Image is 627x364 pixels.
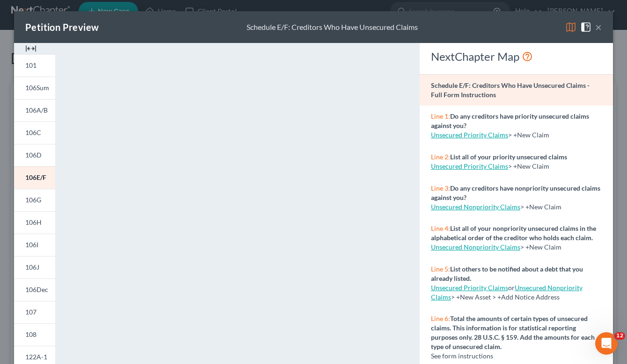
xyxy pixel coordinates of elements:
[431,112,450,120] span: Line 1:
[431,49,602,64] div: NextChapter Map
[431,162,508,170] a: Unsecured Priority Claims
[25,330,36,338] span: 108
[565,21,576,33] img: map-eea8200ae884c6f1103ae1953ef3d486a96c86aabb227e865a55264e3737af1f.svg
[431,284,583,301] a: Unsecured Nonpriority Claims
[431,224,596,242] strong: List all of your nonpriority unsecured claims in the alphabetical order of the creditor who holds...
[431,314,450,322] span: Line 6:
[431,112,589,129] strong: Do any creditors have priority unsecured claims against you?
[431,284,508,292] a: Unsecured Priority Claims
[431,184,600,201] strong: Do any creditors have nonpriority unsecured claims against you?
[508,162,549,170] span: > +New Claim
[14,189,55,211] a: 106G
[431,352,493,360] span: See form instructions
[431,314,595,350] strong: Total the amounts of certain types of unsecured claims. This information is for statistical repor...
[25,43,36,54] img: expand-e0f6d898513216a626fdd78e52531dac95497ffd26381d4c15ee2fc46db09dca.svg
[431,243,520,251] a: Unsecured Nonpriority Claims
[25,128,41,136] span: 106C
[450,153,567,161] strong: List all of your priority unsecured claims
[25,173,46,181] span: 106E/F
[25,353,47,361] span: 122A-1
[25,263,39,271] span: 106J
[25,308,36,316] span: 107
[14,54,55,77] a: 101
[14,301,55,323] a: 107
[614,332,625,340] span: 12
[14,278,55,301] a: 106Dec
[14,77,55,99] a: 106Sum
[25,151,42,159] span: 106D
[14,256,55,278] a: 106J
[25,61,36,69] span: 101
[431,284,515,292] span: or
[25,196,41,204] span: 106G
[14,323,55,346] a: 108
[431,284,583,301] span: > +New Asset > +Add Notice Address
[14,234,55,256] a: 106I
[580,21,591,33] img: help-close-5ba153eb36485ed6c1ea00a893f15db1cb9b99d6cae46e1a8edb6c62d00a1a76.svg
[14,144,55,166] a: 106D
[14,99,55,121] a: 106A/B
[595,332,618,355] iframe: Intercom live chat
[520,203,561,211] span: > +New Claim
[431,203,520,211] a: Unsecured Nonpriority Claims
[25,285,48,293] span: 106Dec
[431,131,508,139] a: Unsecured Priority Claims
[25,21,99,34] div: Petition Preview
[247,22,418,33] div: Schedule E/F: Creditors Who Have Unsecured Claims
[431,153,450,161] span: Line 2:
[25,106,48,114] span: 106A/B
[25,218,42,226] span: 106H
[508,131,549,139] span: > +New Claim
[25,84,49,92] span: 106Sum
[431,81,590,99] strong: Schedule E/F: Creditors Who Have Unsecured Claims - Full Form Instructions
[14,121,55,144] a: 106C
[431,265,583,282] strong: List others to be notified about a debt that you already listed.
[431,224,450,232] span: Line 4:
[14,166,55,189] a: 106E/F
[431,184,450,192] span: Line 3:
[431,265,450,273] span: Line 5:
[520,243,561,251] span: > +New Claim
[595,21,602,33] button: ×
[25,241,38,249] span: 106I
[14,211,55,234] a: 106H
